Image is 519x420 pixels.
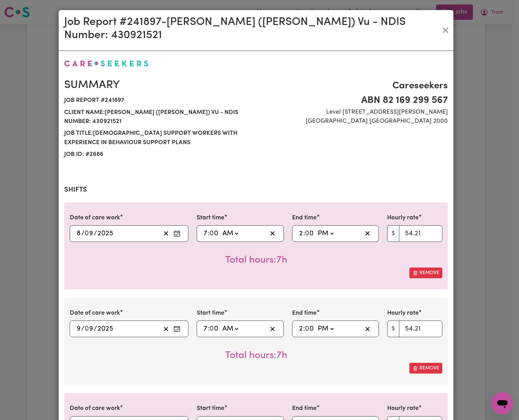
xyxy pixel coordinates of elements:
[64,149,252,160] span: Job ID: # 2686
[161,324,171,334] button: Clear date
[94,230,97,237] span: /
[85,228,94,239] input: --
[64,186,448,194] h2: Shifts
[387,309,419,318] label: Hourly rate
[85,324,94,334] input: --
[171,228,182,239] button: Enter the date of care work
[409,268,442,278] button: Remove this shift
[85,325,89,332] span: 0
[64,16,440,42] h2: Job Report # 241897 - [PERSON_NAME] ([PERSON_NAME]) Vu - NDIS Number: 430921521
[208,325,210,333] span: :
[303,230,305,237] span: :
[305,228,314,239] input: --
[491,392,513,414] iframe: Button to launch messaging window
[225,255,287,265] span: Total hours worked: 7 hours
[197,404,224,413] label: Start time
[387,404,419,413] label: Hourly rate
[64,107,252,128] span: Client name: [PERSON_NAME] ([PERSON_NAME]) Vu - NDIS Number: 430921521
[440,25,451,36] button: Close
[292,309,317,318] label: End time
[64,95,252,106] span: Job report # 241897
[305,325,309,332] span: 0
[97,324,113,334] input: ----
[210,230,214,237] span: 0
[260,79,448,93] span: Careseekers
[210,228,219,239] input: --
[387,213,419,222] label: Hourly rate
[171,324,182,334] button: Enter the date of care work
[197,213,224,222] label: Start time
[387,321,399,337] span: $
[305,230,309,237] span: 0
[303,325,305,333] span: :
[81,325,85,333] span: /
[64,60,148,67] img: Careseekers logo
[203,324,208,334] input: --
[161,228,171,239] button: Clear date
[305,324,314,334] input: --
[85,230,89,237] span: 0
[210,324,219,334] input: --
[260,108,448,117] span: Level [STREET_ADDRESS][PERSON_NAME]
[299,228,303,239] input: --
[225,351,287,360] span: Total hours worked: 7 hours
[70,309,120,318] label: Date of care work
[260,93,448,108] span: ABN 82 169 299 567
[97,228,113,239] input: ----
[76,228,81,239] input: --
[292,404,317,413] label: End time
[94,325,97,333] span: /
[81,230,85,237] span: /
[260,117,448,126] span: [GEOGRAPHIC_DATA] [GEOGRAPHIC_DATA] 2000
[299,324,303,334] input: --
[70,213,120,222] label: Date of care work
[208,230,210,237] span: :
[210,325,214,332] span: 0
[76,324,81,334] input: --
[64,79,252,92] h2: Summary
[64,128,252,149] span: Job title: [DEMOGRAPHIC_DATA] Support workers with experience in Behaviour Support Plans
[409,363,442,374] button: Remove this shift
[387,225,399,242] span: $
[197,309,224,318] label: Start time
[203,228,208,239] input: --
[70,404,120,413] label: Date of care work
[292,213,317,222] label: End time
